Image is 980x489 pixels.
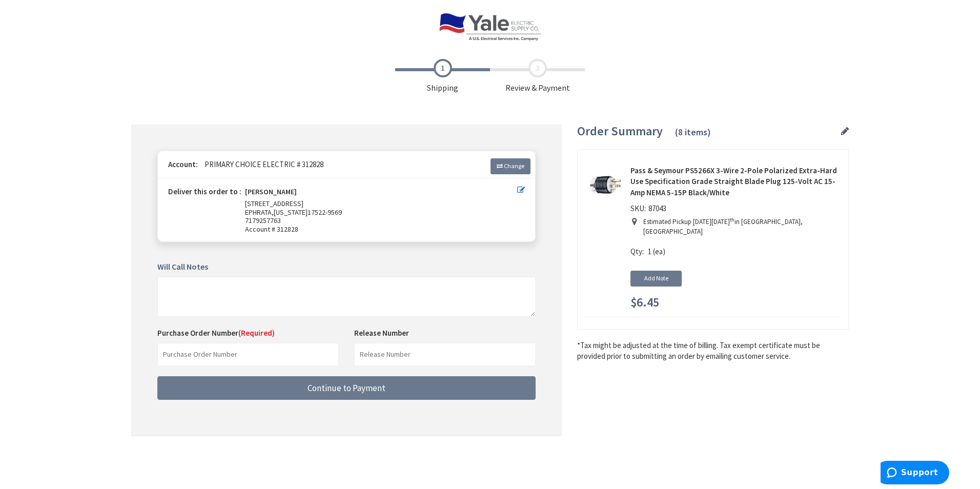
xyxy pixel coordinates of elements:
[199,159,323,169] span: PRIMARY CHOICE ELECTRIC # 312828
[274,208,308,217] span: [US_STATE]
[354,343,536,366] input: Release Number
[643,217,835,236] p: Estimated Pickup [DATE][DATE] in [GEOGRAPHIC_DATA], [GEOGRAPHIC_DATA]
[157,376,536,400] button: Continue to Payment
[630,203,669,217] div: SKU:
[730,216,734,223] sup: th
[354,328,409,338] label: Release Number
[238,328,275,338] span: (Required)
[577,340,849,362] : *Tax might be adjusted at the time of billing. Tax exempt certificate must be provided prior to s...
[168,159,198,169] strong: Account:
[648,247,651,256] span: 1
[168,187,241,196] strong: Deliver this order to :
[308,382,385,394] span: Continue to Payment
[491,158,530,174] a: Change
[245,188,297,199] strong: [PERSON_NAME]
[630,165,841,198] strong: Pass & Seymour PS5266X 3-Wire 2-Pole Polarized Extra-Hard Use Specification Grade Straight Blade ...
[245,216,281,225] span: 7179257763
[577,123,663,139] span: Order Summary
[675,126,711,138] span: (8 items)
[881,461,949,486] iframe: Opens a widget where you can find more information
[630,247,642,256] span: Qty
[157,261,208,272] span: Will Call Notes
[245,225,517,234] span: Account # 312828
[646,203,669,213] span: 87043
[245,199,303,208] span: [STREET_ADDRESS]
[308,208,342,217] span: 17522-9569
[490,59,585,94] span: Review & Payment
[630,296,659,309] span: $6.45
[439,13,541,41] img: Yale Electric Supply Co.
[157,328,275,338] label: Purchase Order Number
[589,169,621,201] img: Pass & Seymour PS5266X 3-Wire 2-Pole Polarized Extra-Hard Use Specification Grade Straight Blade ...
[504,162,524,170] span: Change
[245,208,274,217] span: EPHRATA,
[157,343,339,366] input: Purchase Order Number
[395,59,490,94] span: Shipping
[653,247,665,256] span: (ea)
